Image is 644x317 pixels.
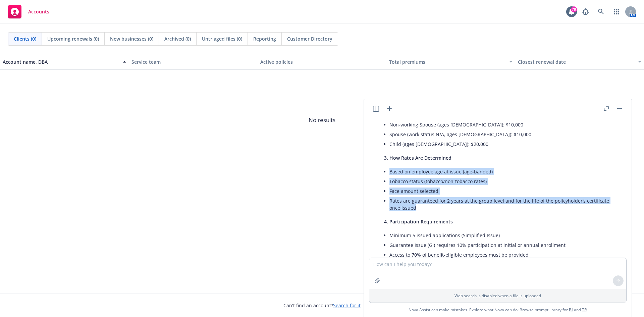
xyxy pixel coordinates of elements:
[389,120,617,129] li: Non-working Spouse (ages [DEMOGRAPHIC_DATA]): $10,000
[389,186,617,196] li: Face amount selected
[389,230,617,240] li: Minimum 5 issued applications (Simplified Issue)
[47,35,99,42] span: Upcoming renewals (0)
[14,35,36,42] span: Clients (0)
[610,5,623,18] a: Switch app
[582,307,587,313] a: TR
[389,196,617,213] li: Rates are guaranteed for 2 years at the group level and for the life of the policyholder’s certif...
[110,35,153,42] span: New businesses (0)
[202,35,242,42] span: Untriaged files (0)
[131,58,255,65] div: Service team
[569,307,573,313] a: BI
[260,58,384,65] div: Active policies
[28,9,49,14] span: Accounts
[571,6,577,12] div: 78
[518,58,634,65] div: Closest renewal date
[258,54,386,70] button: Active policies
[164,35,191,42] span: Archived (0)
[389,139,617,149] li: Child (ages [DEMOGRAPHIC_DATA]): $20,000
[409,303,587,317] span: Nova Assist can make mistakes. Explore what Nova can do: Browse prompt library for and
[386,54,515,70] button: Total premiums
[389,129,617,139] li: Spouse (work status N/A, ages [DEMOGRAPHIC_DATA]): $10,000
[594,5,608,18] a: Search
[333,302,361,309] a: Search for it
[129,54,258,70] button: Service team
[384,218,453,225] span: 4. Participation Requirements
[287,35,332,42] span: Customer Directory
[283,302,361,309] span: Can't find an account?
[253,35,276,42] span: Reporting
[389,250,617,260] li: Access to 70% of benefit-eligible employees must be provided
[515,54,644,70] button: Closest renewal date
[5,2,52,21] a: Accounts
[579,5,592,18] a: Report a Bug
[389,176,617,186] li: Tobacco status (tobacco/non-tobacco rates)
[389,167,617,176] li: Based on employee age at issue (age-banded)
[389,58,505,65] div: Total premiums
[373,293,622,299] p: Web search is disabled when a file is uploaded
[3,58,119,65] div: Account name, DBA
[389,240,617,250] li: Guarantee Issue (GI) requires 10% participation at initial or annual enrollment
[384,155,451,161] span: 3. How Rates Are Determined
